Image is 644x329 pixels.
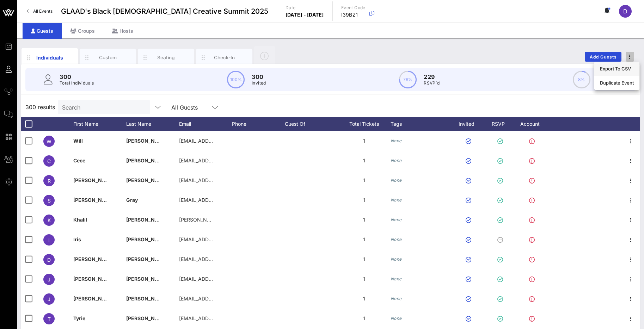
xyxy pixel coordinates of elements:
div: 1 [338,230,391,249]
span: Gray [126,197,138,203]
div: Guests [23,23,62,39]
div: Seating [151,54,182,61]
div: Duplicate Event [600,80,634,86]
button: Add Guests [585,52,621,62]
i: None [391,178,402,183]
span: [PERSON_NAME] [126,157,168,163]
p: RSVP`d [424,80,440,87]
span: [EMAIL_ADDRESS][DOMAIN_NAME] [179,236,264,242]
span: D [623,8,627,15]
i: None [391,276,402,281]
span: [EMAIL_ADDRESS][DOMAIN_NAME] [179,157,264,163]
p: 229 [424,73,440,81]
div: Account [514,117,553,131]
span: Cece [73,157,85,163]
p: I39BZ1 [341,11,366,18]
span: [PERSON_NAME] [73,177,115,183]
div: Groups [62,23,103,39]
p: Total Individuals [60,80,94,87]
i: None [391,138,402,143]
p: [DATE] - [DATE] [286,11,324,18]
div: 1 [338,190,391,210]
div: 1 [338,151,391,170]
div: 1 [338,269,391,289]
span: [EMAIL_ADDRESS][DOMAIN_NAME] [179,256,264,262]
span: GLAAD's Black [DEMOGRAPHIC_DATA] Creative Summit 2025 [61,6,268,17]
span: [PERSON_NAME] [126,217,168,223]
i: None [391,256,402,262]
span: D [47,257,51,263]
span: [EMAIL_ADDRESS][DOMAIN_NAME] [179,276,264,282]
span: Add Guests [589,54,617,60]
i: None [391,158,402,163]
div: 1 [338,210,391,230]
a: All Events [23,6,57,17]
span: [EMAIL_ADDRESS][DOMAIN_NAME] [179,296,264,302]
span: [PERSON_NAME][EMAIL_ADDRESS][DOMAIN_NAME] [179,217,305,223]
span: K [48,217,51,223]
div: Individuals [34,54,66,61]
span: [PERSON_NAME] [73,296,115,302]
span: [PERSON_NAME] [126,236,168,242]
div: Tags [391,117,450,131]
div: 1 [338,249,391,269]
div: Custom [92,54,124,61]
span: [EMAIL_ADDRESS][DOMAIN_NAME] [179,197,264,203]
i: None [391,316,402,321]
span: [PERSON_NAME] [126,315,168,321]
span: [PERSON_NAME] [126,296,168,302]
span: Khalil [73,217,87,223]
span: [PERSON_NAME] [73,197,115,203]
div: Last Name [126,117,179,131]
span: J [48,296,50,302]
span: [EMAIL_ADDRESS][PERSON_NAME][DOMAIN_NAME] [179,315,305,321]
div: D [619,5,632,18]
i: None [391,296,402,301]
span: J [48,277,50,283]
div: RSVP [489,117,514,131]
i: None [391,217,402,222]
div: 1 [338,289,391,309]
p: Invited [252,80,266,87]
span: 300 results [25,103,55,111]
span: W [47,138,51,144]
span: [PERSON_NAME] [126,256,168,262]
div: Export To CSV [600,66,634,72]
span: I [48,237,50,243]
span: T [48,316,51,322]
div: Phone [232,117,285,131]
div: First Name [73,117,126,131]
div: 1 [338,309,391,328]
span: [PERSON_NAME] [73,276,115,282]
div: Email [179,117,232,131]
span: C [47,158,51,164]
p: 300 [60,73,94,81]
span: Will [73,138,83,144]
div: 1 [338,131,391,151]
p: 300 [252,73,266,81]
i: None [391,237,402,242]
i: None [391,197,402,203]
span: [EMAIL_ADDRESS][DOMAIN_NAME] [179,138,264,144]
span: Tyrie [73,315,85,321]
p: Event Code [341,4,366,11]
p: Date [286,4,324,11]
div: All Guests [167,100,223,114]
span: [EMAIL_ADDRESS][DOMAIN_NAME] [179,177,264,183]
div: Invited [450,117,489,131]
div: Check-In [209,54,240,61]
div: 1 [338,170,391,190]
div: Total Tickets [338,117,391,131]
span: [PERSON_NAME] [73,256,115,262]
span: Iris [73,236,81,242]
span: S [48,198,51,204]
div: Guest Of [285,117,338,131]
span: [PERSON_NAME] [126,177,168,183]
span: [PERSON_NAME] [126,138,168,144]
span: R [48,178,51,184]
span: [PERSON_NAME] [126,276,168,282]
div: Hosts [103,23,142,39]
div: All Guests [171,104,198,111]
span: All Events [33,8,53,14]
